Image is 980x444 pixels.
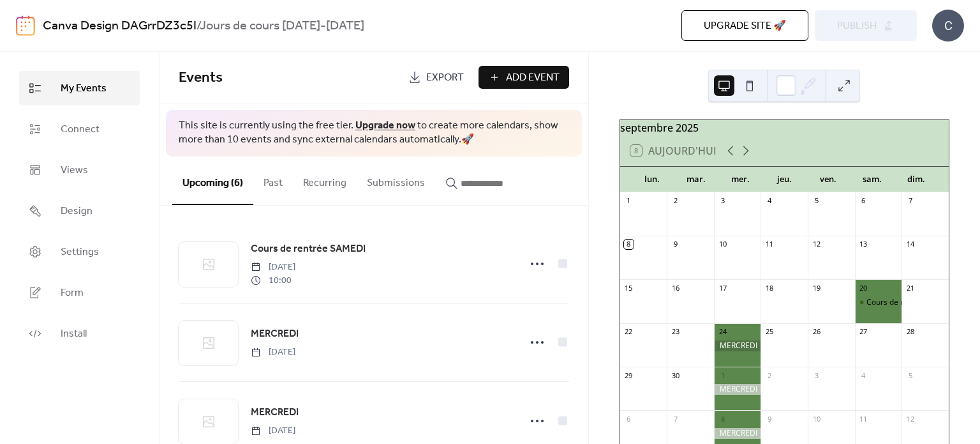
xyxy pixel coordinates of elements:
[764,196,774,206] div: 4
[812,414,821,424] div: 10
[718,240,727,249] div: 10
[674,167,718,192] div: mar.
[399,66,473,89] a: Export
[704,19,786,34] span: Upgrade site 🚀
[61,286,84,301] span: Form
[19,316,140,351] a: Install
[812,196,821,206] div: 5
[253,157,293,204] button: Past
[61,81,107,96] span: My Events
[812,240,821,249] div: 12
[251,346,295,359] span: [DATE]
[714,384,761,395] div: MERCREDI
[764,283,774,293] div: 18
[624,327,634,337] div: 22
[764,414,774,424] div: 9
[718,196,727,206] div: 3
[251,241,366,257] span: Cours de rentrée SAMEDI
[624,283,634,293] div: 15
[764,240,774,249] div: 11
[19,275,140,310] a: Form
[426,70,464,86] span: Export
[714,341,761,351] div: MERCREDI
[251,405,299,420] span: MERCREDI
[812,327,821,337] div: 26
[671,327,680,337] div: 23
[905,240,915,249] div: 14
[179,119,569,148] span: This site is currently using the free tier. to create more calendars, show more than 10 events an...
[293,157,357,204] button: Recurring
[624,371,634,380] div: 29
[200,14,364,38] b: Jours de cours [DATE]-[DATE]
[251,326,299,342] span: MERCREDI
[19,71,140,105] a: My Events
[357,157,435,204] button: Submissions
[718,414,727,424] div: 8
[905,327,915,337] div: 28
[479,66,569,89] button: Add Event
[718,167,762,192] div: mer.
[718,371,727,380] div: 1
[850,167,895,192] div: sam.
[764,327,774,337] div: 25
[932,10,964,42] div: C
[905,283,915,293] div: 21
[61,204,93,219] span: Design
[172,157,253,205] button: Upcoming (6)
[859,196,868,206] div: 6
[19,112,140,146] a: Connect
[859,283,868,293] div: 20
[61,245,99,260] span: Settings
[895,167,939,192] div: dim.
[19,153,140,187] a: Views
[671,240,680,249] div: 9
[355,116,415,135] a: Upgrade now
[859,371,868,380] div: 4
[61,326,87,342] span: Install
[671,283,680,293] div: 16
[859,414,868,424] div: 11
[16,15,35,36] img: logo
[671,371,680,380] div: 30
[61,163,88,178] span: Views
[859,240,868,249] div: 13
[812,371,821,380] div: 3
[624,414,634,424] div: 6
[43,14,197,38] a: Canva Design DAGrrDZ3c5I
[718,283,727,293] div: 17
[718,327,727,337] div: 24
[251,424,295,438] span: [DATE]
[506,70,560,86] span: Add Event
[251,261,295,274] span: [DATE]
[251,326,299,342] a: MERCREDI
[866,297,958,308] div: Cours de rentrée SAMEDI
[197,14,200,38] b: /
[671,414,680,424] div: 7
[764,371,774,380] div: 2
[61,122,100,137] span: Connect
[251,274,295,287] span: 10:00
[624,196,634,206] div: 1
[251,241,366,257] a: Cours de rentrée SAMEDI
[905,371,915,380] div: 5
[251,404,299,421] a: MERCREDI
[624,240,634,249] div: 8
[630,167,674,192] div: lun.
[806,167,850,192] div: ven.
[671,196,680,206] div: 2
[762,167,806,192] div: jeu.
[179,64,223,92] span: Events
[859,327,868,337] div: 27
[905,196,915,206] div: 7
[714,428,761,439] div: MERCREDI
[19,234,140,269] a: Settings
[19,194,140,228] a: Design
[812,283,821,293] div: 19
[905,414,915,424] div: 12
[855,297,902,308] div: Cours de rentrée SAMEDI
[681,10,808,41] button: Upgrade site 🚀
[620,120,949,135] div: septembre 2025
